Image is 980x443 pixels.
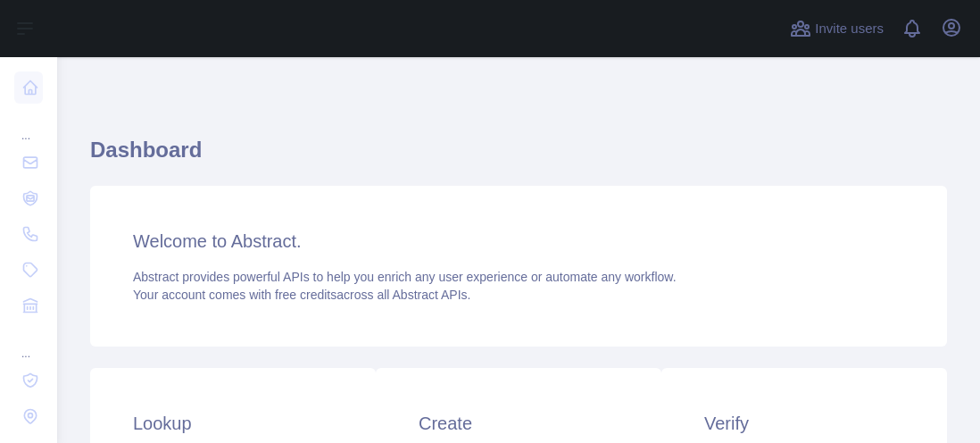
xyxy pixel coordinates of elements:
[704,411,904,436] h3: Verify
[786,14,887,43] button: Invite users
[275,288,336,302] span: free credits
[133,411,333,436] h3: Lookup
[133,270,677,284] span: Abstract provides powerful APIs to help you enrich any user experience or automate any workflow.
[419,411,619,436] h3: Create
[90,136,947,179] h1: Dashboard
[14,325,43,361] div: ...
[133,229,904,254] h3: Welcome to Abstract.
[815,19,884,39] span: Invite users
[14,107,43,143] div: ...
[133,288,470,302] span: Your account comes with across all Abstract APIs.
